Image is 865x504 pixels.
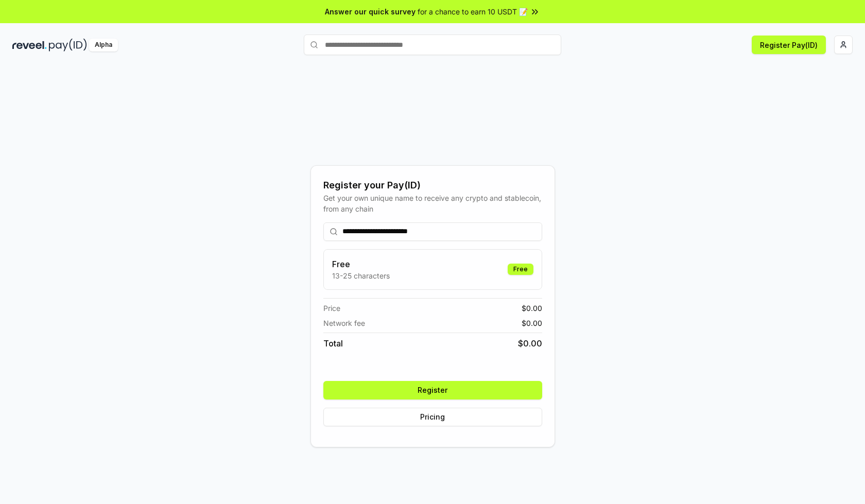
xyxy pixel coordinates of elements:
img: pay_id [49,39,87,51]
div: Free [508,264,533,275]
span: $ 0.00 [522,303,542,314]
div: Alpha [89,39,118,51]
span: $ 0.00 [518,337,542,350]
button: Pricing [323,408,542,426]
span: $ 0.00 [522,318,542,328]
span: Total [323,337,343,350]
button: Register Pay(ID) [752,36,826,54]
p: 13-25 characters [332,270,390,281]
span: Network fee [323,318,365,328]
div: Get your own unique name to receive any crypto and stablecoin, from any chain [323,193,542,214]
span: for a chance to earn 10 USDT 📝 [418,6,528,17]
div: Register your Pay(ID) [323,178,542,193]
img: reveel_dark [12,39,47,51]
h3: Free [332,258,390,270]
span: Answer our quick survey [325,6,416,17]
span: Price [323,303,340,314]
button: Register [323,381,542,399]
